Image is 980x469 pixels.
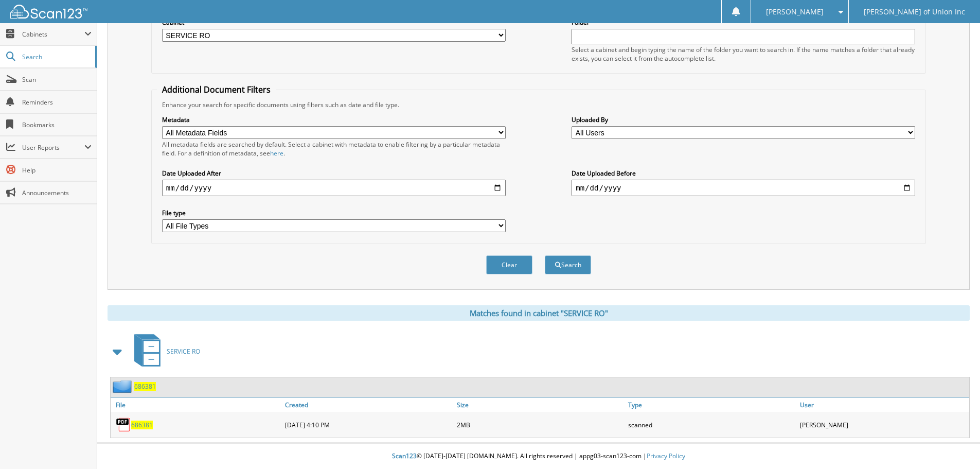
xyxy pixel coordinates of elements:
div: Enhance your search for specific documents using filters such as date and file type. [157,100,920,109]
div: All metadata fields are searched by default. Select a cabinet with metadata to enable filtering b... [162,140,506,158]
span: Help [22,166,92,175]
legend: Additional Document Filters [157,84,276,95]
div: 2MB [454,414,626,435]
span: Scan123 [392,451,417,460]
a: SERVICE RO [128,331,200,372]
input: end [572,180,915,196]
img: scan123-logo-white.svg [10,5,87,19]
span: Cabinets [22,30,84,39]
label: Date Uploaded After [162,169,506,178]
label: Date Uploaded Before [572,169,915,178]
button: Search [545,255,591,274]
div: © [DATE]-[DATE] [DOMAIN_NAME]. All rights reserved | appg03-scan123-com | [97,444,980,469]
a: 686381 [131,421,153,429]
a: here [270,149,283,158]
a: Privacy Policy [647,451,685,460]
span: [PERSON_NAME] of Union Inc [864,9,965,15]
a: Type [626,398,797,412]
img: PDF.png [116,417,131,432]
a: Created [282,398,454,412]
label: Uploaded By [572,115,915,124]
span: Bookmarks [22,120,92,129]
div: Matches found in cabinet "SERVICE RO" [108,305,970,321]
a: File [111,398,282,412]
img: folder2.png [113,380,134,393]
div: scanned [626,414,797,435]
div: Select a cabinet and begin typing the name of the folder you want to search in. If the name match... [572,45,915,63]
a: User [797,398,969,412]
span: SERVICE RO [167,347,200,356]
span: Announcements [22,188,92,197]
iframe: Chat Widget [929,420,980,469]
a: Size [454,398,626,412]
span: User Reports [22,143,84,152]
span: Scan [22,75,92,84]
div: [DATE] 4:10 PM [282,414,454,435]
a: 686381 [134,382,156,391]
label: File type [162,209,506,217]
span: Reminders [22,98,92,107]
input: start [162,180,506,196]
div: [PERSON_NAME] [797,414,969,435]
span: Search [22,53,90,61]
span: [PERSON_NAME] [766,9,824,15]
label: Metadata [162,115,506,124]
button: Clear [486,255,532,274]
